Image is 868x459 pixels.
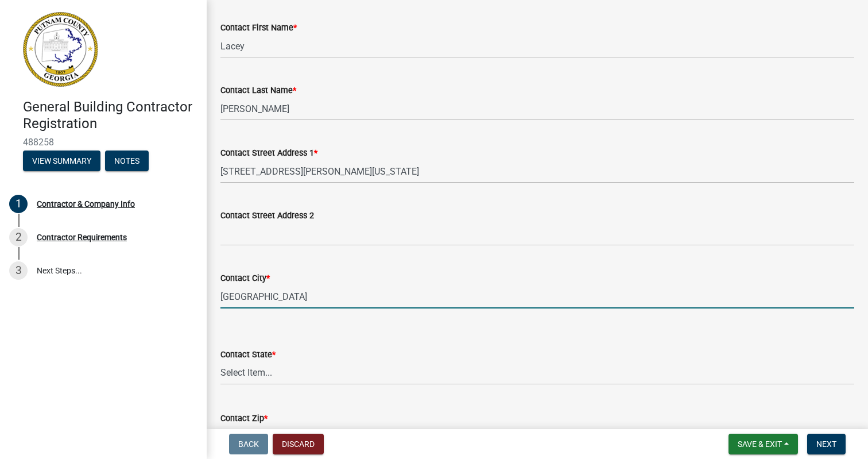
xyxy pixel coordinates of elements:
label: Contact City [220,275,270,283]
button: Notes [105,151,149,171]
button: View Summary [23,151,100,171]
label: Contact State [220,351,276,359]
button: Next [807,434,846,454]
img: Putnam County, Georgia [23,12,98,87]
label: Contact Zip [220,415,268,423]
label: Contact Street Address 2 [220,212,314,220]
div: 1 [9,195,28,213]
div: Contractor Requirements [37,233,127,241]
span: 488258 [23,137,184,148]
button: Discard [273,434,324,454]
div: Contractor & Company Info [37,200,135,208]
label: Contact Last Name [220,87,296,95]
wm-modal-confirm: Notes [105,157,149,166]
span: Next [816,439,836,449]
label: Contact Street Address 1 [220,149,317,157]
wm-modal-confirm: Summary [23,157,100,166]
span: Save & Exit [738,439,782,449]
button: Save & Exit [728,434,798,454]
div: 3 [9,261,28,280]
label: Contact First Name [220,24,297,32]
div: 2 [9,228,28,246]
span: Back [238,439,259,449]
h4: General Building Contractor Registration [23,99,197,132]
button: Back [229,434,268,454]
